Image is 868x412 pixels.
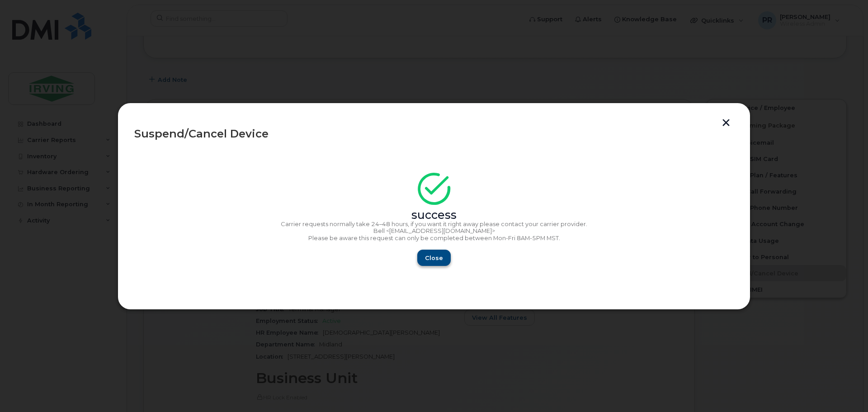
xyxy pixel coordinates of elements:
[134,235,734,242] p: Please be aware this request can only be completed between Mon-Fri 8AM-5PM MST.
[417,250,451,266] button: Close
[134,227,734,235] p: Bell <[EMAIL_ADDRESS][DOMAIN_NAME]>
[134,128,734,139] div: Suspend/Cancel Device
[134,221,734,228] p: Carrier requests normally take 24–48 hours, if you want it right away please contact your carrier...
[134,212,734,219] div: success
[425,254,443,262] span: Close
